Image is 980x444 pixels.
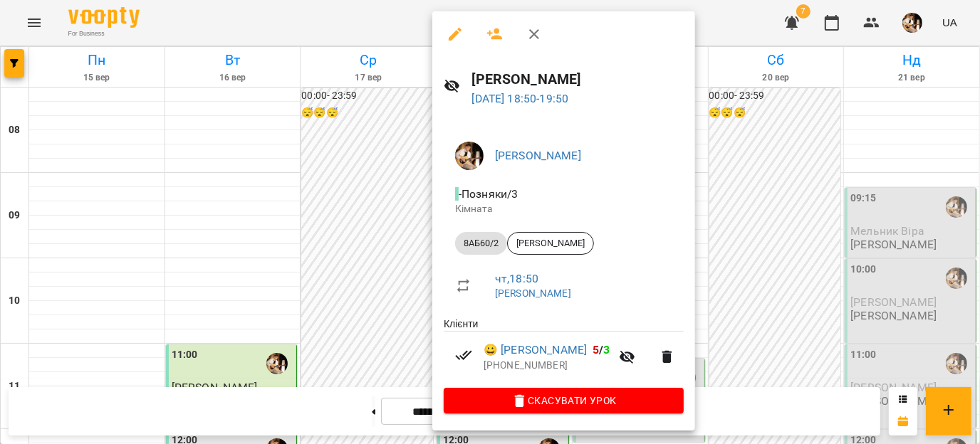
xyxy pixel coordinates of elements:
[593,343,599,356] span: 5
[455,142,484,170] img: 0162ea527a5616b79ea1cf03ccdd73a5.jpg
[455,347,472,364] svg: Візит сплачено
[455,392,672,409] span: Скасувати Урок
[508,237,593,250] span: [PERSON_NAME]
[484,342,587,359] a: 😀 [PERSON_NAME]
[604,343,610,356] span: 3
[444,388,684,413] button: Скасувати Урок
[495,149,581,162] a: [PERSON_NAME]
[455,202,672,216] p: Кімната
[472,92,569,105] a: [DATE] 18:50-19:50
[472,68,684,90] h6: [PERSON_NAME]
[455,237,507,250] span: 8АБ60/2
[507,232,594,255] div: [PERSON_NAME]
[484,359,610,373] p: [PHONE_NUMBER]
[455,187,521,201] span: - Позняки/3
[495,287,571,299] a: [PERSON_NAME]
[593,343,610,356] b: /
[444,317,684,388] ul: Клієнти
[495,272,538,285] a: чт , 18:50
